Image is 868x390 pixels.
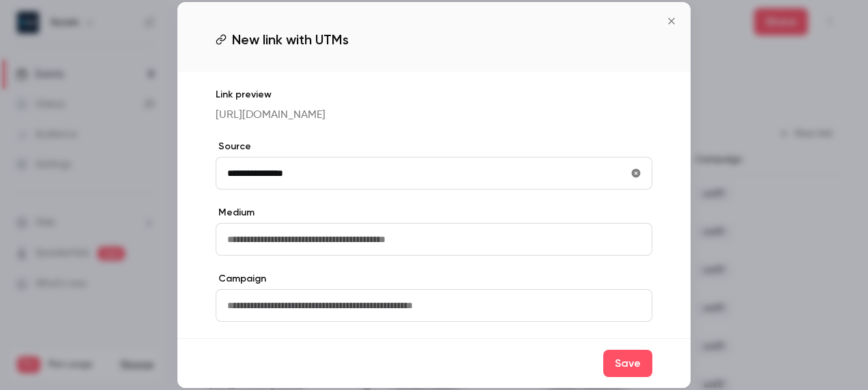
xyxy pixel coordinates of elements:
[658,7,685,35] button: Close
[216,88,652,102] p: Link preview
[625,162,647,184] button: utmSource
[216,272,652,286] label: Campaign
[216,107,652,123] p: [URL][DOMAIN_NAME]
[232,29,349,50] span: New link with UTMs
[216,140,652,153] label: Source
[603,350,652,377] button: Save
[216,206,652,220] label: Medium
